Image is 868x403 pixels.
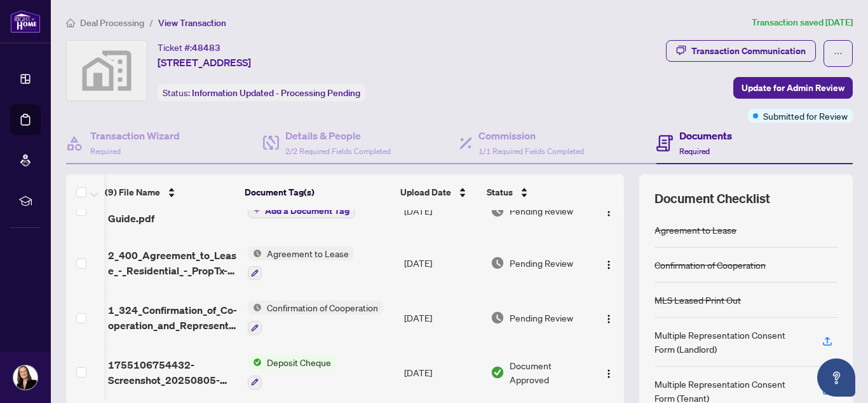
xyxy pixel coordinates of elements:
[491,204,505,218] img: Document Status
[105,185,160,199] span: (9) File Name
[100,174,240,210] th: (9) File Name
[654,328,807,356] div: Multiple Representation Consent Form (Landlord)
[13,365,37,390] img: Profile Icon
[248,355,336,390] button: Status IconDeposit Cheque
[604,369,614,379] img: Logo
[599,253,619,273] button: Logo
[491,311,505,325] img: Document Status
[654,258,766,272] div: Confirmation of Cooperation
[248,300,383,335] button: Status IconConfirmation of Cooperation
[67,41,147,101] img: svg%3e
[108,248,238,278] span: 2_400_Agreement_to_Lease_-_Residential_-_PropTx-[PERSON_NAME].pdf
[400,185,451,199] span: Upload Date
[240,174,395,210] th: Document Tag(s)
[478,128,584,143] h4: Commission
[285,146,391,156] span: 2/2 Required Fields Completed
[66,18,75,27] span: home
[604,207,614,217] img: Logo
[604,314,614,324] img: Logo
[666,40,816,62] button: Transaction Communication
[599,201,619,221] button: Logo
[158,17,226,29] span: View Transaction
[478,146,584,156] span: 1/1 Required Fields Completed
[487,185,513,199] span: Status
[679,146,710,156] span: Required
[491,256,505,270] img: Document Status
[248,246,354,281] button: Status IconAgreement to Lease
[248,300,262,315] img: Status Icon
[192,42,220,53] span: 48483
[108,195,238,226] span: RECO-Information-Guide.pdf
[399,236,485,291] td: [DATE]
[752,15,853,30] article: Transaction saved [DATE]
[654,190,770,208] span: Document Checklist
[10,10,41,33] img: logo
[90,146,121,156] span: Required
[248,246,262,260] img: Status Icon
[691,41,806,61] div: Transaction Communication
[80,17,144,29] span: Deal Processing
[90,128,180,143] h4: Transaction Wizard
[248,203,355,218] button: Add a Document Tag
[265,206,349,215] span: Add a Document Tag
[399,345,485,400] td: [DATE]
[510,311,573,325] span: Pending Review
[192,87,360,99] span: Information Updated - Processing Pending
[654,223,736,237] div: Agreement to Lease
[510,204,573,218] span: Pending Review
[733,77,853,99] button: Update for Admin Review
[510,256,573,270] span: Pending Review
[158,84,365,101] div: Status:
[604,260,614,270] img: Logo
[399,185,485,236] td: [DATE]
[742,78,844,98] span: Update for Admin Review
[482,174,590,210] th: Status
[262,355,336,369] span: Deposit Cheque
[491,365,505,379] img: Document Status
[285,128,391,143] h4: Details & People
[399,290,485,345] td: [DATE]
[817,358,855,397] button: Open asap
[262,300,383,315] span: Confirmation of Cooperation
[834,49,843,58] span: ellipsis
[248,355,262,369] img: Status Icon
[262,246,354,260] span: Agreement to Lease
[149,15,153,30] li: /
[108,302,238,333] span: 1_324_Confirmation_of_Co-operation_and_Representation_-_Tenant_Landlord_-_PropTx-[PERSON_NAME].pdf
[395,174,482,210] th: Upload Date
[679,128,732,143] h4: Documents
[763,109,848,123] span: Submitted for Review
[108,357,238,388] span: 1755106754432-Screenshot_20250805-110158_Messages.jpg
[510,358,588,386] span: Document Approved
[158,40,220,55] div: Ticket #:
[599,362,619,383] button: Logo
[248,202,355,219] button: Add a Document Tag
[654,293,741,307] div: MLS Leased Print Out
[599,308,619,328] button: Logo
[254,208,260,214] span: plus
[158,55,251,70] span: [STREET_ADDRESS]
